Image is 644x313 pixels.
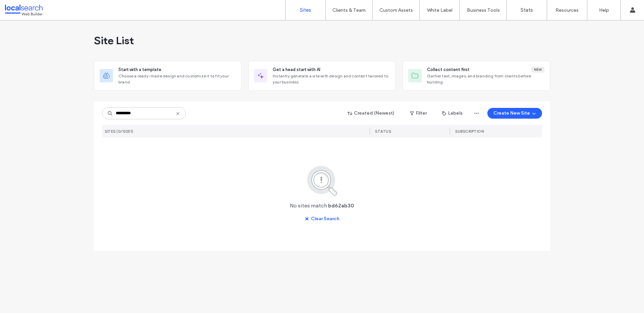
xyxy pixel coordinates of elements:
div: Get a head start with AIInstantly generate a site with design and content tailored to your business. [248,61,396,91]
span: No sites match [290,202,327,209]
button: Labels [436,108,469,119]
span: Choose a ready-made design and customize it to fit your brand. [118,73,236,85]
label: Sites [300,7,311,13]
div: New [531,67,544,73]
span: Gather text, images, and branding from clients before building. [427,73,544,85]
button: Created (Newest) [342,108,400,119]
button: Create New Site [487,108,542,119]
label: Custom Assets [379,7,413,13]
span: STATUS [375,129,391,134]
button: Clear Search [299,213,345,224]
div: Collect content firstNewGather text, images, and branding from clients before building. [402,61,550,91]
span: SUBSCRIPTION [455,129,484,134]
label: Resources [555,7,579,13]
span: Get a head start with AI [273,66,320,73]
img: search.svg [298,165,346,197]
span: bd62ab30 [328,202,354,209]
label: Stats [521,7,533,13]
span: SITES (0/13251) [105,129,133,134]
span: Start with a template [118,66,161,73]
label: Clients & Team [332,7,366,13]
div: Start with a templateChoose a ready-made design and customize it to fit your brand. [94,61,241,91]
button: Filter [403,108,433,119]
span: Site List [94,34,134,47]
label: Help [599,7,609,13]
label: Business Tools [467,7,500,13]
span: Instantly generate a site with design and content tailored to your business. [273,73,390,85]
label: White Label [427,7,452,13]
span: Collect content first [427,66,470,73]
